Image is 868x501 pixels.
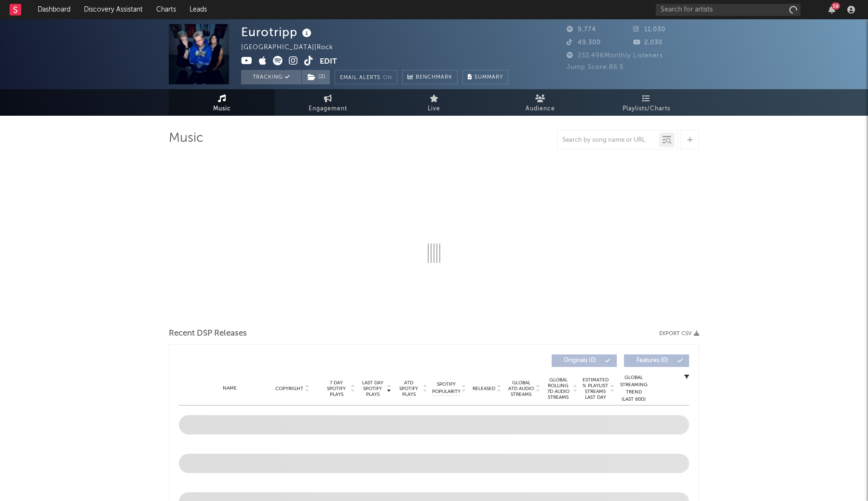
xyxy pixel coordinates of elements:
[558,358,602,364] span: Originals ( 0 )
[630,358,675,364] span: Features ( 0 )
[659,331,699,337] button: Export CSV
[633,27,665,33] span: 11,030
[545,377,571,400] span: Global Rolling 7D Audio Streams
[309,103,347,115] span: Engagement
[360,380,385,397] span: Last Day Spotify Plays
[473,386,495,392] span: Released
[241,24,314,40] div: Eurotripp
[416,72,452,83] span: Benchmark
[241,42,344,54] div: [GEOGRAPHIC_DATA] | Rock
[324,380,349,397] span: 7 Day Spotify Plays
[462,70,508,84] button: Summary
[335,70,397,84] button: Email AlertsOn
[828,6,835,14] button: 58
[402,70,458,84] a: Benchmark
[487,89,593,116] a: Audience
[619,374,648,403] div: Global Streaming Trend (Last 60D)
[633,40,663,46] span: 2,030
[526,103,555,115] span: Audience
[624,354,689,367] button: Features(0)
[508,380,534,397] span: Global ATD Audio Streams
[475,75,503,80] span: Summary
[656,4,800,16] input: Search for artists
[169,89,275,116] a: Music
[582,377,609,400] span: Estimated % Playlist Streams Last Day
[381,89,487,116] a: Live
[275,386,303,392] span: Copyright
[623,103,670,115] span: Playlists/Charts
[275,89,381,116] a: Engagement
[169,328,247,339] span: Recent DSP Releases
[567,40,601,46] span: 49,300
[428,103,440,115] span: Live
[567,53,663,59] span: 232,496 Monthly Listeners
[383,75,392,81] em: On
[320,56,337,68] button: Edit
[396,380,421,397] span: ATD Spotify Plays
[301,70,330,84] span: ( 2 )
[593,89,699,116] a: Playlists/Charts
[432,381,461,395] span: Spotify Popularity
[567,64,624,70] span: Jump Score: 86.5
[552,354,617,367] button: Originals(0)
[567,27,596,33] span: 9,774
[213,103,231,115] span: Music
[557,136,659,144] input: Search by song name or URL
[198,385,261,392] div: Name
[241,70,301,84] button: Tracking
[302,70,330,84] button: (2)
[831,2,840,10] div: 58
